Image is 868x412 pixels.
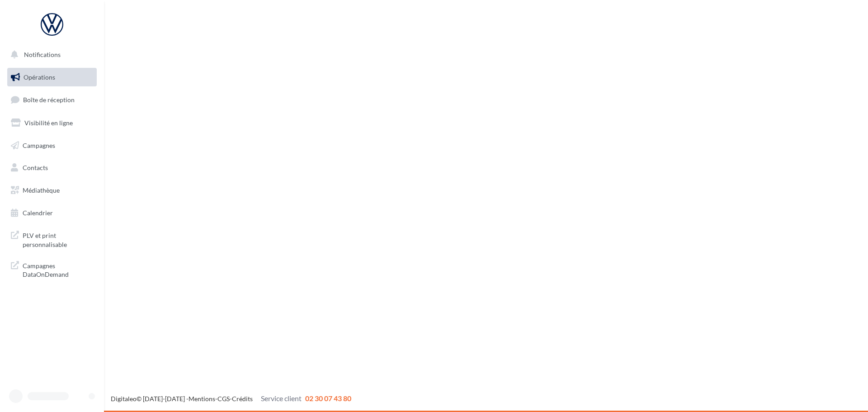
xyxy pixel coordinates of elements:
span: Opérations [24,73,55,81]
span: Notifications [24,51,61,58]
span: Contacts [23,164,48,171]
a: Campagnes DataOnDemand [5,256,99,283]
span: Campagnes DataOnDemand [23,260,93,279]
a: PLV et print personnalisable [5,226,99,252]
a: Campagnes [5,136,99,155]
span: PLV et print personnalisable [23,229,93,249]
a: CGS [217,395,230,403]
span: Visibilité en ligne [24,119,73,127]
span: © [DATE]-[DATE] - - - [111,395,351,403]
a: Mentions [189,395,215,403]
a: Visibilité en ligne [5,114,99,133]
span: 02 30 07 43 80 [305,394,351,403]
a: Calendrier [5,204,99,223]
a: Médiathèque [5,181,99,200]
a: Digitaleo [111,395,137,403]
a: Contacts [5,158,99,177]
span: Campagnes [23,141,55,149]
a: Opérations [5,68,99,87]
span: Service client [261,394,302,403]
span: Calendrier [23,209,53,217]
span: Boîte de réception [23,96,75,104]
button: Notifications [5,45,95,64]
span: Médiathèque [23,186,60,194]
a: Crédits [232,395,253,403]
a: Boîte de réception [5,90,99,109]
